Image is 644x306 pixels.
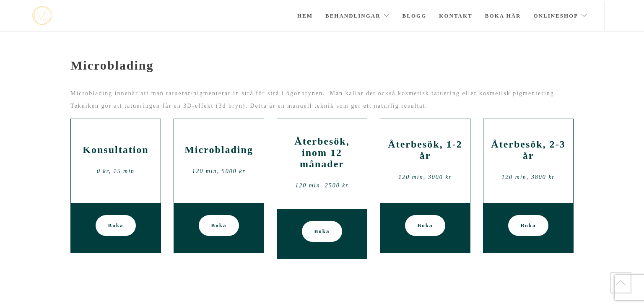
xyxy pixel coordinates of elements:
[314,221,330,242] span: Boka
[180,144,257,156] h2: Microblading
[77,165,154,178] div: 0 kr, 15 min
[485,1,521,31] a: Boka här
[325,1,390,31] a: Behandlingar
[32,6,52,25] a: mjstudio mjstudio mjstudio
[302,221,343,242] a: Boka
[77,144,154,156] h2: Konsultation
[521,215,536,236] span: Boka
[108,215,124,236] span: Boka
[96,215,136,236] a: Boka
[439,1,473,31] a: Kontakt
[490,139,567,161] h2: Återbesök, 2-3 år
[418,215,433,236] span: Boka
[297,1,313,31] a: Hem
[70,44,75,58] span: -
[387,139,464,161] h2: Återbesök, 1-2 år
[199,215,239,236] a: Boka
[490,171,567,184] div: 120 min, 3800 kr
[211,215,227,236] span: Boka
[387,171,464,184] div: 120 min, 3000 kr
[283,179,361,192] div: 120 min, 2500 kr
[402,1,427,31] a: Blogg
[405,215,446,236] a: Boka
[283,136,361,170] h2: Återbesök, inom 12 månader
[70,87,574,112] p: Microblading innebär att man tatuerar/pigmenterar in strå för strå i ögonbrynen. Man kallar det o...
[180,165,257,178] div: 120 min, 5000 kr
[534,1,588,31] a: Onlineshop
[508,215,549,236] a: Boka
[70,58,153,72] strong: Microblading
[32,6,52,25] img: mjstudio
